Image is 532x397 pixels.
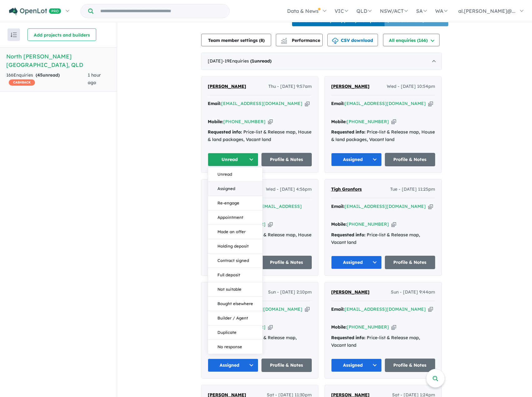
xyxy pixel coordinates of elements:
[305,100,310,107] button: Copy
[261,359,312,372] a: Profile & Notes
[383,34,440,46] button: All enquiries (166)
[385,256,435,269] a: Profile & Notes
[6,72,88,87] div: 166 Enquir ies
[208,359,258,372] button: Assigned
[345,204,426,209] a: [EMAIL_ADDRESS][DOMAIN_NAME]
[331,119,347,124] strong: Mobile:
[281,40,287,44] img: bar-chart.svg
[345,306,426,312] a: [EMAIL_ADDRESS][DOMAIN_NAME]
[208,129,242,135] strong: Requested info:
[208,167,262,182] button: Unread
[208,325,262,340] button: Duplicate
[331,256,382,269] button: Assigned
[11,33,17,37] img: sort.svg
[9,8,61,15] img: Openlot PRO Logo White
[208,119,223,124] strong: Mobile:
[458,8,515,14] span: al.[PERSON_NAME]@...
[331,231,435,246] div: Price-list & Release map, Vacant land
[391,324,396,330] button: Copy
[268,83,312,90] span: Thu - [DATE] 9:57am
[252,58,254,64] span: 1
[331,186,362,192] span: Tigh Gronfors
[387,83,435,90] span: Wed - [DATE] 10:54pm
[27,28,96,41] button: Add projects and builders
[221,101,302,106] a: [EMAIL_ADDRESS][DOMAIN_NAME]
[305,306,310,313] button: Copy
[331,306,345,312] strong: Email:
[261,38,263,43] span: 8
[208,196,262,210] button: Re-engage
[385,359,435,372] a: Profile & Notes
[345,101,426,106] a: [EMAIL_ADDRESS][DOMAIN_NAME]
[428,100,433,107] button: Copy
[331,83,370,89] span: [PERSON_NAME]
[223,58,271,64] span: - 19 Enquir ies
[332,38,338,44] img: download icon
[208,128,312,143] div: Price-list & Release map, House & land packages, Vacant land
[281,38,287,41] img: line-chart.svg
[390,186,435,193] span: Tue - [DATE] 11:25pm
[250,58,271,64] strong: ( unread)
[331,101,345,106] strong: Email:
[36,72,60,78] strong: ( unread)
[331,186,362,193] a: Tigh Gronfors
[391,289,435,296] span: Sun - [DATE] 9:44am
[208,340,262,354] button: No response
[331,335,365,340] strong: Requested info:
[208,167,263,354] div: Unread
[327,34,378,46] button: CSV download
[331,232,365,238] strong: Requested info:
[331,221,347,227] strong: Mobile:
[385,153,435,166] a: Profile & Notes
[331,359,382,372] button: Assigned
[331,153,382,166] button: Assigned
[208,254,262,268] button: Contract signed
[95,4,228,18] input: Try estate name, suburb, builder or developer
[331,334,435,349] div: Price-list & Release map, Vacant land
[282,38,320,43] span: Performance
[391,118,396,125] button: Copy
[208,297,262,311] button: Bought elsewhere
[268,324,273,330] button: Copy
[331,129,365,135] strong: Requested info:
[208,83,246,89] span: [PERSON_NAME]
[268,289,312,296] span: Sun - [DATE] 2:10pm
[276,34,323,46] button: Performance
[428,306,433,313] button: Copy
[201,34,271,46] button: Team member settings (8)
[208,83,246,90] a: [PERSON_NAME]
[201,53,442,70] div: [DATE]
[268,221,273,228] button: Copy
[331,204,345,209] strong: Email:
[6,52,111,69] h5: North [PERSON_NAME][GEOGRAPHIC_DATA] , QLD
[208,225,262,239] button: Made an offer
[9,79,35,86] span: CASHBACK
[208,311,262,325] button: Builder / Agent
[208,182,262,196] button: Assigned
[88,72,101,85] span: 1 hour ago
[331,289,370,296] a: [PERSON_NAME]
[347,119,389,124] a: [PHONE_NUMBER]
[347,221,389,227] a: [PHONE_NUMBER]
[331,289,370,295] span: [PERSON_NAME]
[208,239,262,254] button: Holding deposit
[266,186,312,193] span: Wed - [DATE] 4:56pm
[261,256,312,269] a: Profile & Notes
[331,83,370,90] a: [PERSON_NAME]
[331,324,347,330] strong: Mobile:
[208,153,258,166] button: Unread
[208,210,262,225] button: Appointment
[261,153,312,166] a: Profile & Notes
[331,128,435,143] div: Price-list & Release map, House & land packages, Vacant land
[268,118,273,125] button: Copy
[37,72,42,78] span: 45
[391,221,396,228] button: Copy
[347,324,389,330] a: [PHONE_NUMBER]
[428,203,433,210] button: Copy
[208,101,221,106] strong: Email:
[208,282,262,297] button: Not suitable
[223,119,266,124] a: [PHONE_NUMBER]
[208,268,262,282] button: Full deposit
